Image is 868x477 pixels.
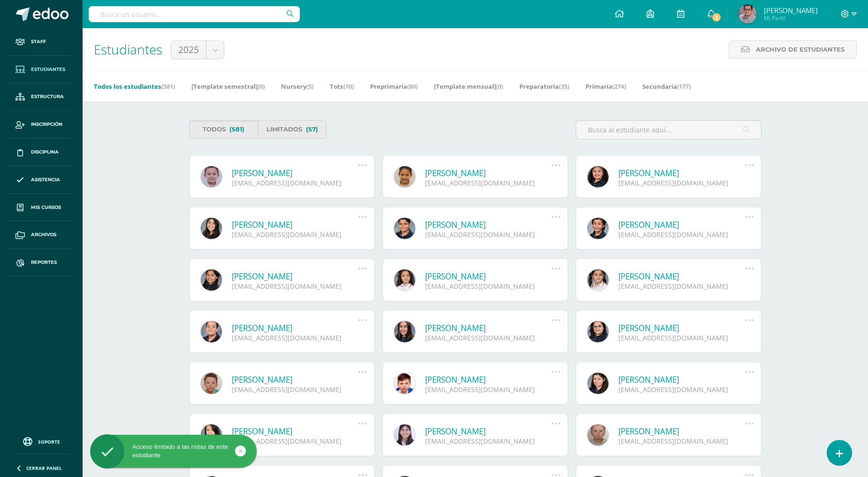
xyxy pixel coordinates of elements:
[31,121,62,128] span: Inscripción
[232,333,358,342] div: [EMAIL_ADDRESS][DOMAIN_NAME]
[258,120,327,138] a: Limitados(57)
[618,374,745,385] a: [PERSON_NAME]
[738,5,757,23] img: 49bf2ad755169fddcb80e080fcae1ab8.png
[618,333,745,342] div: [EMAIL_ADDRESS][DOMAIN_NAME]
[26,465,62,471] span: Cerrar panel
[31,204,61,211] span: Mis cursos
[232,282,358,291] div: [EMAIL_ADDRESS][DOMAIN_NAME]
[642,79,691,94] a: Secundaria(177)
[425,178,551,187] div: [EMAIL_ADDRESS][DOMAIN_NAME]
[306,121,318,138] span: (57)
[171,41,224,59] a: 2025
[90,443,257,460] div: Acceso limitado a las notas de este estudiante
[370,79,418,94] a: Preprimaria(80)
[425,323,551,333] a: [PERSON_NAME]
[425,282,551,291] div: [EMAIL_ADDRESS][DOMAIN_NAME]
[189,120,258,138] a: Todos(581)
[618,219,745,230] a: [PERSON_NAME]
[94,40,162,58] span: Estudiantes
[232,437,358,446] div: [EMAIL_ADDRESS][DOMAIN_NAME]
[31,66,65,73] span: Estudiantes
[31,259,57,266] span: Reportes
[8,138,75,166] a: Disciplina
[232,168,358,178] a: [PERSON_NAME]
[618,178,745,187] div: [EMAIL_ADDRESS][DOMAIN_NAME]
[425,168,551,178] a: [PERSON_NAME]
[434,79,503,94] a: [Template mensual](0)
[425,271,551,282] a: [PERSON_NAME]
[232,178,358,187] div: [EMAIL_ADDRESS][DOMAIN_NAME]
[31,148,59,156] span: Disciplina
[281,79,313,94] a: Nursery(5)
[618,168,745,178] a: [PERSON_NAME]
[618,271,745,282] a: [PERSON_NAME]
[8,28,75,56] a: Staff
[425,426,551,437] a: [PERSON_NAME]
[232,219,358,230] a: [PERSON_NAME]
[407,82,418,91] span: (80)
[425,385,551,394] div: [EMAIL_ADDRESS][DOMAIN_NAME]
[38,439,60,445] span: Soporte
[496,82,503,91] span: (0)
[343,82,354,91] span: (10)
[425,219,551,230] a: [PERSON_NAME]
[31,176,60,184] span: Asistencia
[232,230,358,239] div: [EMAIL_ADDRESS][DOMAIN_NAME]
[677,82,691,91] span: (177)
[306,82,313,91] span: (5)
[161,82,175,91] span: (581)
[232,426,358,437] a: [PERSON_NAME]
[31,38,46,46] span: Staff
[425,437,551,446] div: [EMAIL_ADDRESS][DOMAIN_NAME]
[559,82,569,91] span: (35)
[232,323,358,333] a: [PERSON_NAME]
[11,435,71,447] a: Soporte
[618,230,745,239] div: [EMAIL_ADDRESS][DOMAIN_NAME]
[178,41,199,59] span: 2025
[764,6,818,15] span: [PERSON_NAME]
[618,385,745,394] div: [EMAIL_ADDRESS][DOMAIN_NAME]
[8,194,75,222] a: Mis cursos
[8,166,75,194] a: Asistencia
[756,41,845,58] span: Archivo de Estudiantes
[576,121,761,139] input: Busca al estudiante aquí...
[764,14,818,22] span: Mi Perfil
[8,221,75,249] a: Archivos
[31,231,56,238] span: Archivos
[618,426,745,437] a: [PERSON_NAME]
[89,6,300,22] input: Busca un usuario...
[8,249,75,277] a: Reportes
[618,323,745,333] a: [PERSON_NAME]
[618,282,745,291] div: [EMAIL_ADDRESS][DOMAIN_NAME]
[729,40,857,59] a: Archivo de Estudiantes
[618,437,745,446] div: [EMAIL_ADDRESS][DOMAIN_NAME]
[31,93,64,100] span: Estructura
[425,333,551,342] div: [EMAIL_ADDRESS][DOMAIN_NAME]
[94,79,175,94] a: Todos los estudiantes(581)
[612,82,626,91] span: (274)
[232,385,358,394] div: [EMAIL_ADDRESS][DOMAIN_NAME]
[711,12,722,23] span: 3
[8,111,75,138] a: Inscripción
[425,374,551,385] a: [PERSON_NAME]
[586,79,626,94] a: Primaria(274)
[8,84,75,111] a: Estructura
[425,230,551,239] div: [EMAIL_ADDRESS][DOMAIN_NAME]
[232,374,358,385] a: [PERSON_NAME]
[330,79,354,94] a: Tots(10)
[232,271,358,282] a: [PERSON_NAME]
[8,56,75,84] a: Estudiantes
[229,121,244,138] span: (581)
[191,79,265,94] a: [Template semestral](0)
[519,79,569,94] a: Preparatoria(35)
[258,82,265,91] span: (0)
